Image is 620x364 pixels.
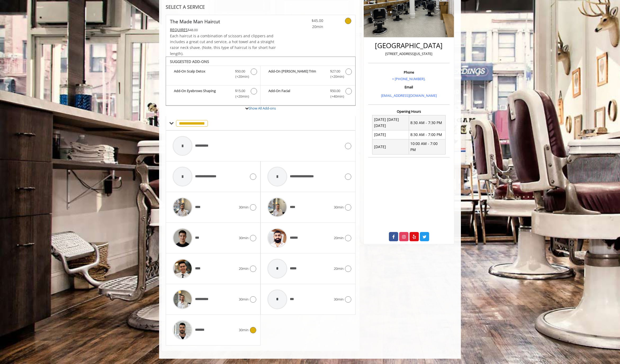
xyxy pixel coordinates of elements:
span: $45.00 [292,18,323,24]
td: [DATE] [DATE] [DATE] [372,115,409,130]
label: Add-On Eyebrows Shaping [169,88,258,101]
p: [STREET_ADDRESS][US_STATE] [370,51,448,57]
span: 20min [239,266,249,271]
b: The Made Man Haircut [170,18,220,25]
span: 20min [334,266,344,271]
div: $48.00 [170,27,276,33]
td: 10:00 AM - 7:00 PM [409,139,445,154]
b: Add-On Eyebrows Shaping [174,88,230,99]
h2: [GEOGRAPHIC_DATA] [370,42,448,49]
span: Each haircut is a combination of scissors and clippers and includes a great cut and service, a ho... [170,33,276,56]
span: (+20min ) [327,74,343,79]
label: Add-On Beard Trim [263,69,352,81]
a: Show All Add-ons [249,106,276,111]
span: $50.00 [235,69,245,74]
div: SELECT A SERVICE [166,4,356,10]
h3: Opening Hours [368,110,450,113]
span: (+20min ) [232,74,248,79]
span: This service needs some Advance to be paid before we block your appointment [170,27,188,32]
td: 8:30 AM - 7:30 PM [409,115,445,130]
label: Add-On Scalp Detox [169,69,258,81]
a: + [PHONE_NUMBER]. [392,76,425,81]
span: 30min [239,297,249,302]
span: $27.00 [330,69,340,74]
td: [DATE] [372,130,409,139]
a: [EMAIL_ADDRESS][DOMAIN_NAME] [381,93,437,98]
b: SUGGESTED ADD-ONS [170,59,209,64]
span: (+20min ) [232,94,248,99]
span: $50.00 [330,88,340,94]
span: 30min [239,235,249,241]
h3: Phone [370,70,448,74]
span: 20min [292,24,323,30]
b: Add-On Scalp Detox [174,69,230,80]
span: 30min [334,204,344,210]
td: 8:30 AM - 7:00 PM [409,130,445,139]
span: $15.00 [235,88,245,94]
td: [DATE] [372,139,409,154]
span: 30min [239,327,249,333]
b: Add-On Facial [268,88,325,99]
div: The Made Man Haircut Add-onS [166,57,356,106]
b: Add-On [PERSON_NAME] Trim [268,69,325,80]
label: Add-On Facial [263,88,352,101]
span: 30min [239,204,249,210]
span: (+40min ) [327,94,343,99]
span: 20min [334,235,344,241]
h3: Email [370,85,448,89]
span: 30min [334,297,344,302]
